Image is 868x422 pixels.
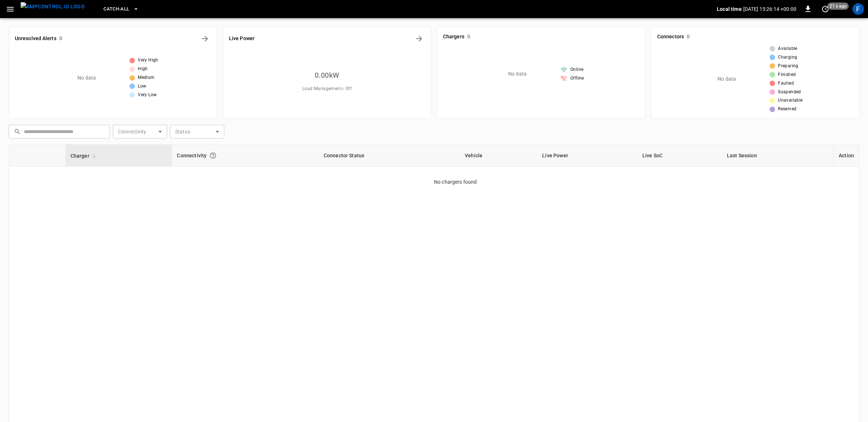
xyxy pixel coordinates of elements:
[21,2,85,11] img: ampcontrol.io logo
[722,145,833,167] th: Last Session
[778,71,796,78] span: Finished
[207,149,220,162] button: Connection between the charger and our software.
[778,63,799,70] span: Preparing
[778,54,797,61] span: Charging
[138,57,158,64] span: Very High
[778,89,801,96] span: Suspended
[413,33,425,44] button: Energy Overview
[138,65,148,73] span: High
[778,97,803,104] span: Unavailable
[687,33,690,41] h6: 0
[319,145,460,167] th: Connector Status
[229,35,255,43] h6: Live Power
[778,80,794,87] span: Faulted
[508,70,527,78] p: No data
[657,33,684,41] h6: Connectors
[718,75,736,83] p: No data
[460,145,537,167] th: Vehicle
[199,33,211,44] button: All Alerts
[827,3,849,10] span: 21 s ago
[138,74,154,81] span: Medium
[15,35,56,43] h6: Unresolved Alerts
[743,5,796,13] p: [DATE] 15:26:14 +00:00
[570,75,584,82] span: Offline
[467,33,470,41] h6: 0
[434,167,859,186] p: No chargers found
[302,85,352,93] span: Load Management = Off
[315,69,339,81] h6: 0.00 kW
[637,145,722,167] th: Live SoC
[138,83,146,90] span: Low
[59,35,62,43] h6: 0
[71,152,99,160] span: Charger
[570,66,583,73] span: Online
[717,5,742,13] p: Local time
[177,149,313,162] div: Connectivity
[443,33,464,41] h6: Chargers
[537,145,637,167] th: Live Power
[103,5,129,13] span: Catch-all
[77,74,96,82] p: No data
[852,3,864,15] div: profile-icon
[778,45,797,52] span: Available
[101,2,141,16] button: Catch-all
[778,106,796,113] span: Reserved
[138,91,157,99] span: Very Low
[833,145,859,167] th: Action
[820,3,831,15] button: set refresh interval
